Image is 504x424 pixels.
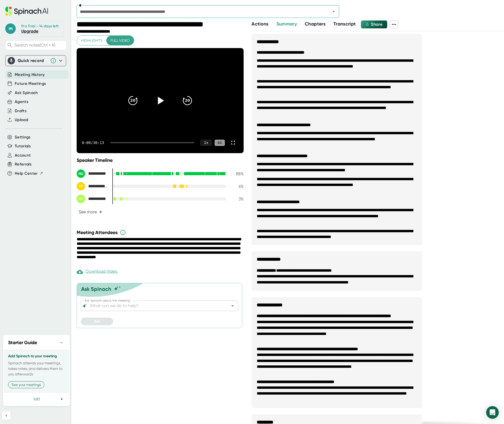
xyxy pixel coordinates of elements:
button: Agents [15,99,28,105]
div: RF [77,195,85,203]
button: Settings [15,134,31,140]
button: Full video [106,36,134,45]
p: Spinach attends your meetings, takes notes, and delivers them to you afterwards [8,360,65,377]
input: What can we do to help? [89,302,221,309]
button: Upload [15,117,28,123]
button: See your meetings [8,381,44,388]
span: 1 of 3 [33,397,40,401]
button: Highlights [77,36,107,45]
h2: Starter Guide [8,339,37,346]
button: Collapse sidebar [2,411,10,420]
span: Full video [111,37,130,44]
div: 0:00 / 30:13 [82,141,104,145]
div: Open Intercom Messenger [486,406,499,419]
button: See more+ [77,207,104,216]
div: Meeting Attendees [77,229,245,236]
div: 6 % [230,184,244,189]
button: Chapters [305,20,325,28]
div: Ask Spinach [81,286,111,292]
button: Future Meetings [15,81,46,87]
div: Paid feature [77,269,118,275]
h3: Add Spinach to your meeting [8,354,65,358]
div: 1 x [201,140,212,146]
div: 88 % [230,171,244,176]
button: Drafts [15,108,27,114]
button: Ask [81,318,113,325]
button: Actions [251,20,268,28]
span: Share [371,22,382,27]
button: Help Center [15,170,43,177]
span: Search notes (Ctrl + K) [14,43,65,48]
div: Quick record [18,58,48,63]
a: Upgrade [21,29,38,34]
div: Quick record [8,55,64,66]
span: Highlights [81,37,102,44]
div: Speaker Timeline [77,157,244,163]
span: Help Center [15,170,38,177]
span: Summary [276,21,297,27]
span: Chapters [305,21,325,27]
div: TT [77,182,85,190]
button: Ask Spinach [15,90,38,96]
button: Summary [276,20,297,28]
div: Hemal Udani [77,169,108,178]
button: Open [229,302,236,309]
span: m [5,23,16,34]
span: Transcript [333,21,356,27]
button: Transcript [333,20,356,28]
button: Referrals [15,161,31,167]
span: Ask [94,319,100,324]
div: HU [77,169,85,178]
button: − [58,339,65,347]
div: Pro Trial - 14 days left [21,24,59,29]
div: Randy Freid [77,195,108,203]
button: Share [361,20,387,28]
button: Account [15,152,31,158]
button: Meeting History [15,72,45,78]
div: Tezeta Tesfaye [77,182,108,190]
button: Open [330,8,337,15]
div: 3 % [230,197,244,201]
div: CC [215,140,225,146]
span: + [99,210,102,214]
button: Tutorials [15,143,31,149]
span: Actions [251,21,268,27]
